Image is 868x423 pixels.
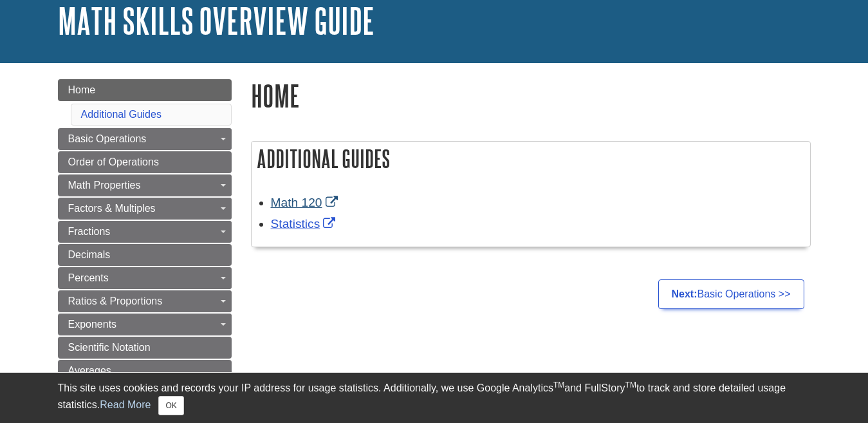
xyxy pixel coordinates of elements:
span: Factors & Multiples [68,203,156,214]
span: Math Properties [68,180,141,191]
a: Math Properties [58,174,232,196]
a: Math Skills Overview Guide [58,1,374,41]
a: Fractions [58,221,232,243]
a: Next:Basic Operations >> [658,279,804,309]
span: Percents [68,272,109,283]
sup: TM [553,381,564,390]
button: Close [158,396,183,415]
span: Basic Operations [68,133,147,144]
a: Exponents [58,314,232,335]
sup: TM [625,381,636,390]
a: Additional Guides [81,109,162,120]
div: This site uses cookies and records your IP address for usage statistics. Additionally, we use Goo... [58,381,811,415]
h2: Additional Guides [252,142,810,176]
h1: Home [251,79,811,112]
span: Decimals [68,249,111,260]
a: Read More [100,399,151,410]
a: Averages [58,360,232,382]
span: Fractions [68,226,111,237]
a: Home [58,79,232,101]
span: Order of Operations [68,156,159,167]
a: Basic Operations [58,128,232,150]
a: Percents [58,267,232,289]
span: Averages [68,365,111,376]
span: Ratios & Proportions [68,296,163,306]
a: Order of Operations [58,151,232,173]
a: Link opens in new window [271,196,341,209]
a: Factors & Multiples [58,198,232,220]
a: Ratios & Proportions [58,290,232,312]
span: Exponents [68,319,117,330]
a: Scientific Notation [58,337,232,359]
span: Home [68,84,96,95]
a: Link opens in new window [271,217,339,230]
strong: Next: [672,288,697,299]
span: Scientific Notation [68,342,151,353]
a: Decimals [58,244,232,266]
